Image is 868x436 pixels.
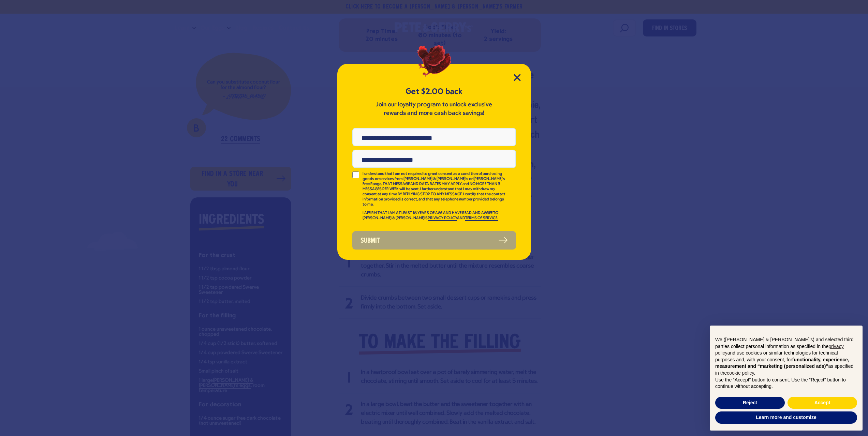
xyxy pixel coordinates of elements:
a: TERMS OF SERVICE. [465,216,498,221]
button: Accept [788,397,857,409]
p: I understand that I am not required to grant consent as a condition of purchasing goods or servic... [363,171,506,207]
h5: Get $2.00 back [352,86,516,97]
a: cookie policy [727,370,754,376]
p: We ([PERSON_NAME] & [PERSON_NAME]'s) and selected third parties collect personal information as s... [715,336,857,377]
button: Close Modal [514,74,521,81]
button: Submit [352,231,516,250]
p: I AFFIRM THAT I AM AT LEAST 18 YEARS OF AGE AND HAVE READ AND AGREE TO [PERSON_NAME] & [PERSON_NA... [363,211,506,221]
p: Join our loyalty program to unlock exclusive rewards and more cash back savings! [374,101,494,118]
p: Use the “Accept” button to consent. Use the “Reject” button to continue without accepting. [715,377,857,390]
button: Learn more and customize [715,411,857,424]
button: Reject [715,397,785,409]
a: PRIVACY POLICY [428,216,457,221]
input: I understand that I am not required to grant consent as a condition of purchasing goods or servic... [352,171,359,178]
